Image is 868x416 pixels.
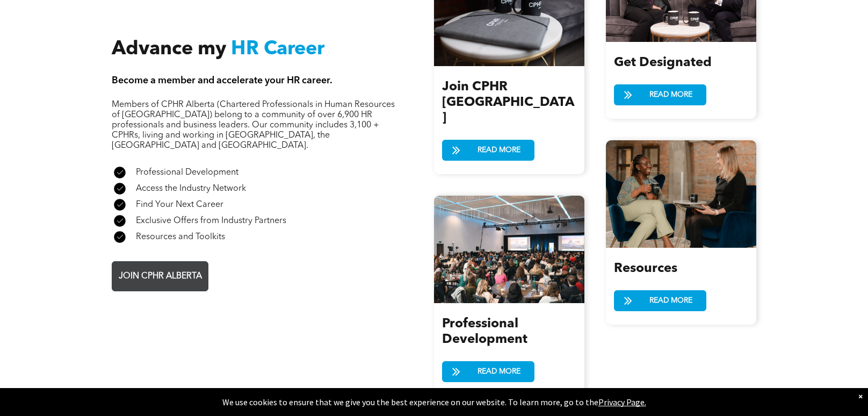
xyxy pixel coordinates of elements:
[614,290,706,311] a: READ MORE
[646,291,696,311] span: READ MORE
[474,362,524,382] span: READ MORE
[112,261,208,291] a: JOIN CPHR ALBERTA
[136,233,225,241] span: Resources and Toolkits
[442,81,574,125] span: Join CPHR [GEOGRAPHIC_DATA]
[474,140,524,160] span: READ MORE
[136,184,246,193] span: Access the Industry Network
[442,361,534,382] a: READ MORE
[231,40,324,59] span: HR Career
[112,76,332,85] span: Become a member and accelerate your HR career.
[646,85,696,105] span: READ MORE
[442,140,534,161] a: READ MORE
[136,168,238,177] span: Professional Development
[614,56,712,69] span: Get Designated
[614,262,677,275] span: Resources
[112,101,395,150] span: Members of CPHR Alberta (Chartered Professionals in Human Resources of [GEOGRAPHIC_DATA]) belong ...
[442,318,527,346] span: Professional Development
[858,391,863,401] div: Dismiss notification
[136,217,286,225] span: Exclusive Offers from Industry Partners
[112,40,226,59] span: Advance my
[115,266,206,287] span: JOIN CPHR ALBERTA
[598,397,646,407] a: Privacy Page.
[614,84,706,105] a: READ MORE
[136,200,223,209] span: Find Your Next Career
